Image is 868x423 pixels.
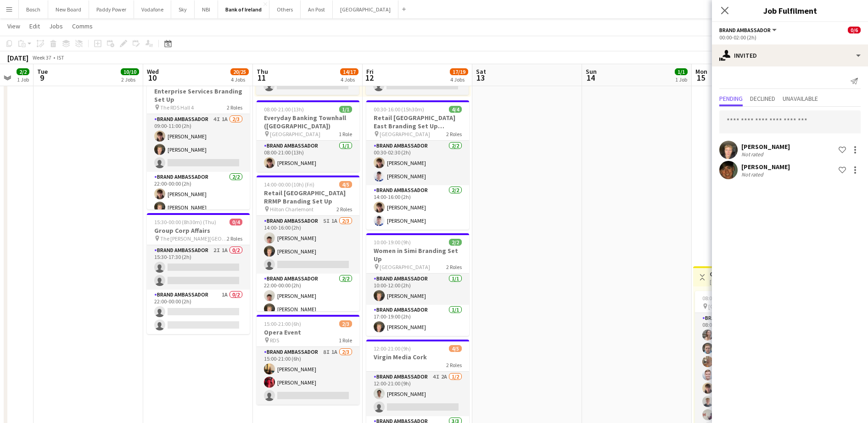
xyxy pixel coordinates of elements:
[19,0,48,18] button: Bosch
[741,143,790,151] div: [PERSON_NAME]
[134,0,171,18] button: Vodafone
[7,22,20,30] span: View
[72,22,93,30] span: Comms
[195,0,218,18] button: NBI
[45,20,67,32] a: Jobs
[68,20,96,32] a: Comms
[719,34,861,41] div: 00:00-02:00 (2h)
[7,53,28,62] div: [DATE]
[741,171,765,178] div: Not rated
[719,27,778,33] button: Brand Ambassador
[57,54,64,61] div: IST
[218,0,269,18] button: Bank of Ireland
[750,95,775,102] span: Declined
[269,0,301,18] button: Others
[712,44,868,66] div: Invited
[171,0,195,18] button: Sky
[741,151,765,158] div: Not rated
[719,95,743,102] span: Pending
[741,163,790,171] div: [PERSON_NAME]
[29,22,40,30] span: Edit
[49,22,63,30] span: Jobs
[48,0,89,18] button: New Board
[848,27,861,33] span: 0/6
[89,0,134,18] button: Paddy Power
[719,27,771,33] span: Brand Ambassador
[301,0,333,18] button: An Post
[26,20,44,32] a: Edit
[712,5,868,16] h3: Job Fulfilment
[4,20,24,32] a: View
[333,0,398,18] button: [GEOGRAPHIC_DATA]
[783,95,818,102] span: Unavailable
